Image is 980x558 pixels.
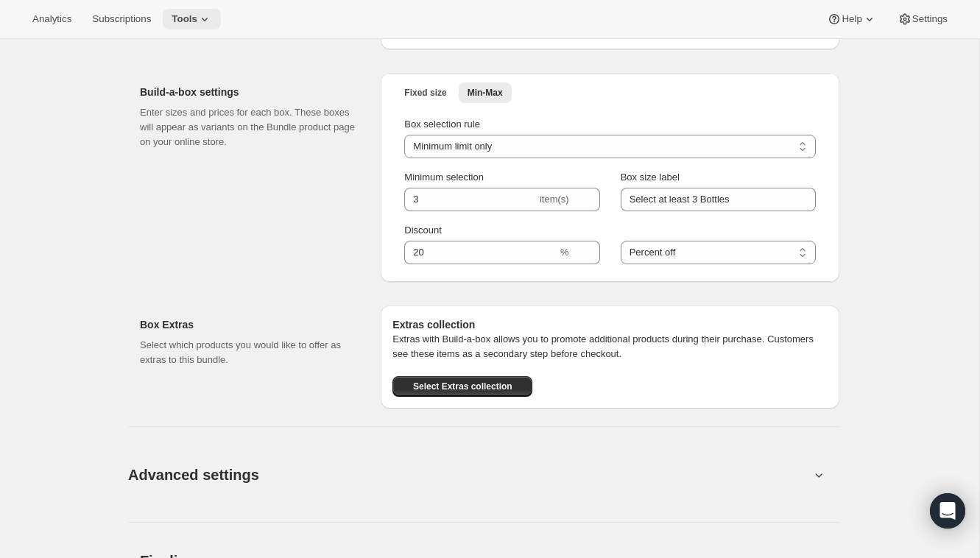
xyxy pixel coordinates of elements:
button: Advanced settings [119,446,819,503]
h2: Build-a-box settings [140,85,357,99]
div: Open Intercom Messenger [930,493,965,529]
span: Fixed size [404,87,446,99]
h6: Extras collection [392,317,828,332]
span: Box size label [621,172,680,183]
span: Subscriptions [92,13,151,25]
button: Settings [889,9,956,29]
button: Tools [163,9,221,29]
span: Advanced settings [128,463,259,487]
span: Select Extras collection [413,381,512,392]
span: Min-Max [468,87,503,99]
span: item(s) [540,194,569,205]
span: Tools [172,13,197,25]
button: Analytics [24,9,80,29]
span: Help [842,13,861,25]
span: Box selection rule [404,119,480,130]
span: % [560,247,569,258]
span: Minimum selection [404,172,484,183]
button: Help [818,9,885,29]
p: Extras with Build-a-box allows you to promote additional products during their purchase. Customer... [392,332,828,361]
p: Select which products you would like to offer as extras to this bundle. [140,338,357,367]
p: Enter sizes and prices for each box. These boxes will appear as variants on the Bundle product pa... [140,105,357,149]
button: Select Extras collection [392,376,532,397]
h2: Box Extras [140,317,357,332]
span: Discount [404,225,442,236]
button: Subscriptions [83,9,160,29]
span: Analytics [32,13,71,25]
span: Settings [912,13,948,25]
